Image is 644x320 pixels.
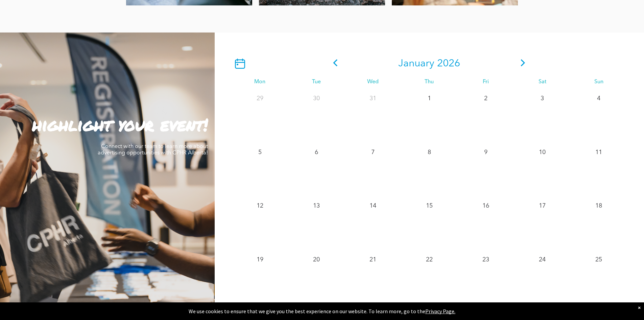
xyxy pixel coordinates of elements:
[593,146,605,158] p: 11
[98,144,208,156] span: Connect with our team to learn more about advertising opportunities with CPHR Alberta!
[367,254,379,266] p: 21
[367,200,379,212] p: 14
[480,254,492,266] p: 23
[638,304,641,311] div: Dismiss notification
[310,254,323,266] p: 20
[437,59,460,69] span: 2026
[344,79,401,85] div: Wed
[254,92,266,105] p: 29
[401,79,457,85] div: Thu
[423,92,435,105] p: 1
[571,79,627,85] div: Sun
[310,146,323,158] p: 6
[254,200,266,212] p: 12
[593,92,605,105] p: 4
[480,146,492,158] p: 9
[536,254,548,266] p: 24
[425,308,455,315] a: Privacy Page.
[232,79,288,85] div: Mon
[423,254,435,266] p: 22
[254,254,266,266] p: 19
[310,92,323,105] p: 30
[310,200,323,212] p: 13
[593,200,605,212] p: 18
[367,92,379,105] p: 31
[480,92,492,105] p: 2
[514,79,571,85] div: Sat
[536,200,548,212] p: 17
[254,146,266,158] p: 5
[480,200,492,212] p: 16
[367,146,379,158] p: 7
[398,59,434,69] span: January
[423,146,435,158] p: 8
[536,92,548,105] p: 3
[458,79,514,85] div: Fri
[423,200,435,212] p: 15
[536,146,548,158] p: 10
[593,254,605,266] p: 25
[288,79,344,85] div: Tue
[32,112,208,136] strong: highlight your event!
